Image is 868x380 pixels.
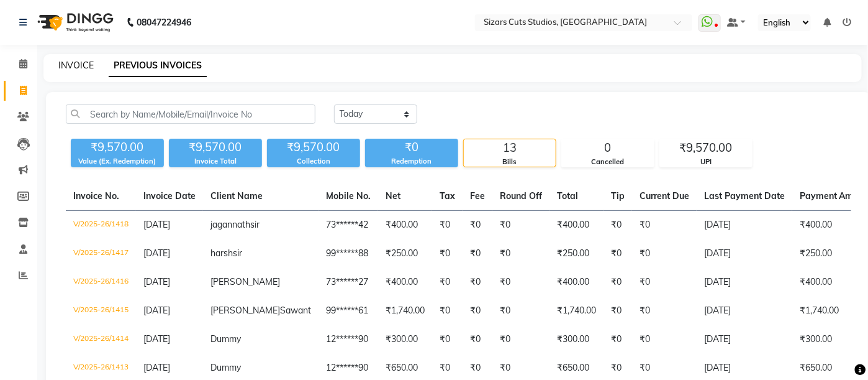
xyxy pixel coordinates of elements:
td: ₹0 [604,297,632,325]
td: ₹0 [604,211,632,240]
span: Client Name [210,190,263,202]
div: ₹9,570.00 [660,139,752,157]
div: Cancelled [562,157,654,167]
span: [DATE] [143,276,170,287]
td: ₹0 [432,325,463,354]
span: sir [250,219,260,230]
td: ₹0 [432,211,463,240]
div: Redemption [365,156,458,167]
span: [PERSON_NAME] [210,305,280,316]
td: ₹0 [463,211,492,240]
td: [DATE] [697,268,792,297]
td: ₹0 [492,211,549,240]
span: [DATE] [143,305,170,316]
span: Round Off [500,190,542,202]
td: ₹0 [492,239,549,268]
input: Search by Name/Mobile/Email/Invoice No [66,104,315,124]
span: harsh [210,248,233,259]
span: [DATE] [143,219,170,230]
td: ₹0 [492,268,549,297]
td: ₹300.00 [378,325,432,354]
td: ₹250.00 [549,239,604,268]
td: ₹0 [632,325,697,354]
td: ₹400.00 [378,211,432,240]
td: ₹0 [632,297,697,325]
div: Bills [464,157,556,167]
td: ₹1,740.00 [378,297,432,325]
span: sir [233,248,242,259]
td: ₹400.00 [549,268,604,297]
div: 0 [562,139,654,157]
td: ₹0 [492,297,549,325]
span: Last Payment Date [704,190,785,202]
span: Dummy [210,333,241,345]
a: INVOICE [58,60,94,71]
span: Net [386,190,400,202]
span: Dummy [210,362,241,373]
td: ₹0 [463,297,492,325]
td: ₹0 [432,268,463,297]
div: ₹0 [365,139,458,156]
span: [PERSON_NAME] [210,276,280,287]
td: ₹400.00 [378,268,432,297]
span: [DATE] [143,362,170,373]
div: ₹9,570.00 [71,139,164,156]
span: Tax [440,190,455,202]
div: Value (Ex. Redemption) [71,156,164,167]
td: ₹0 [632,211,697,240]
td: ₹0 [604,239,632,268]
td: ₹0 [432,239,463,268]
td: ₹300.00 [549,325,604,354]
span: Total [557,190,578,202]
td: ₹0 [432,297,463,325]
td: V/2025-26/1416 [66,268,136,297]
td: ₹400.00 [549,211,604,240]
td: ₹1,740.00 [549,297,604,325]
td: V/2025-26/1417 [66,239,136,268]
span: [DATE] [143,248,170,259]
td: ₹0 [632,268,697,297]
td: ₹0 [492,325,549,354]
span: Invoice Date [143,190,196,202]
span: Invoice No. [73,190,119,202]
span: Sawant [280,305,311,316]
td: [DATE] [697,325,792,354]
td: V/2025-26/1418 [66,211,136,240]
td: [DATE] [697,297,792,325]
td: V/2025-26/1415 [66,297,136,325]
td: [DATE] [697,211,792,240]
td: ₹0 [463,239,492,268]
span: jagannath [210,219,250,230]
td: ₹0 [463,268,492,297]
span: Current Due [640,190,689,202]
div: Collection [267,156,360,167]
span: Mobile No. [326,190,371,202]
div: Invoice Total [169,156,262,167]
td: [DATE] [697,239,792,268]
span: [DATE] [143,333,170,345]
div: ₹9,570.00 [169,139,262,156]
b: 08047224946 [137,5,191,40]
td: ₹0 [604,325,632,354]
div: UPI [660,157,752,167]
td: ₹0 [463,325,492,354]
td: ₹0 [604,268,632,297]
div: ₹9,570.00 [267,139,360,156]
div: 13 [464,139,556,157]
a: PREVIOUS INVOICES [109,55,207,77]
td: V/2025-26/1414 [66,325,136,354]
td: ₹250.00 [378,239,432,268]
span: Tip [611,190,625,202]
span: Fee [470,190,485,202]
img: logo [32,5,117,40]
td: ₹0 [632,239,697,268]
